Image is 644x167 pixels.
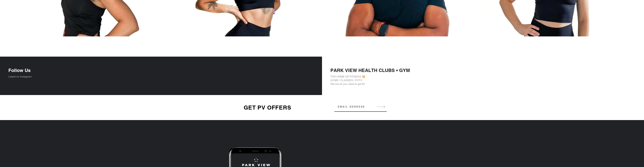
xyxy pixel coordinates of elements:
input: Email address [334,103,387,110]
a: 14 day free trial to PVTV -START NOW [0,48,644,56]
p: THE HOME OF FITNESS 💥 GYMS / CLASSES / PVTV We are all you need to get fit! [330,75,636,86]
h4: PARK VIEW HEALTH CLUBS • GYM [330,67,636,73]
b: START NOW [330,51,346,54]
h2: GET PV OFFERS [221,104,314,111]
p: 14 day free trial to PVTV - [0,48,644,56]
p: Latest on Instagram [8,75,314,78]
h4: Follow Us [8,67,314,73]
